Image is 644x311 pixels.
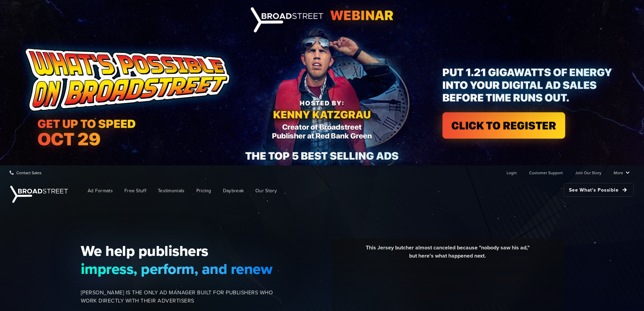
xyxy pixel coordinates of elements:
img: Broadstreet | The Ad Manager for Small Publishers [10,186,68,203]
nav: Main [72,180,634,202]
a: Daybreak [218,183,249,198]
span: Daybreak [223,187,244,194]
span: impress, perform, and renew [81,260,273,278]
span: Our Story [255,187,277,194]
a: Our Story [250,183,282,198]
span: Ad Formats [88,187,113,194]
span: [PERSON_NAME] IS THE ONLY AD MANAGER BUILT FOR PUBLISHERS WHO WORK DIRECTLY WITH THEIR ADVERTISERS [81,289,273,305]
a: Login [507,166,517,179]
a: Free Stuff [119,183,151,198]
span: Testimonials [158,187,185,194]
a: More [614,166,630,179]
a: Contact Sales [10,166,42,179]
a: See What's Possible [564,183,634,197]
a: Join Our Story [575,166,601,179]
a: Testimonials [153,183,190,198]
a: Customer Support [529,166,563,179]
span: We help publishers [81,242,273,260]
span: Free Stuff [124,187,146,194]
span: Pricing [196,187,211,194]
a: Pricing [191,183,216,198]
div: This Jersey butcher almost canceled because "nobody saw his ad," but here's what happened next. [337,244,558,265]
a: Ad Formats [83,183,118,198]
